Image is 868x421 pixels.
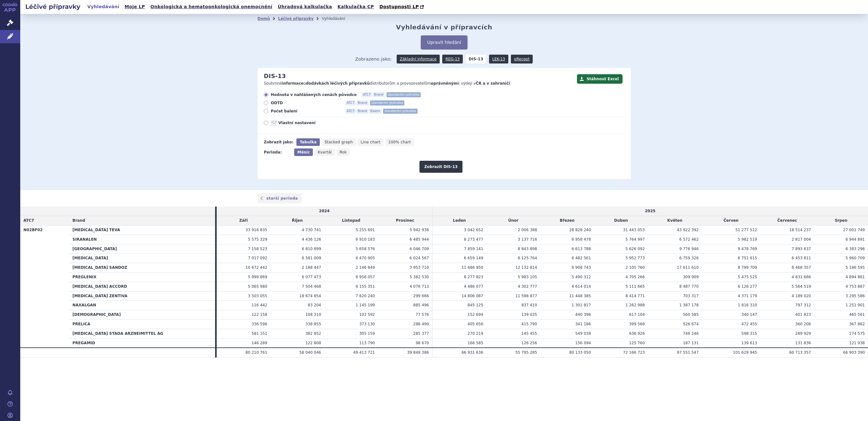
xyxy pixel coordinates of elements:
span: 6 759 326 [679,256,698,260]
a: LEK-13 [489,55,508,63]
span: 6 470 905 [356,256,375,260]
span: 440 396 [575,312,591,317]
span: 108 310 [305,312,321,317]
span: 156 094 [575,341,591,345]
span: 617 104 [629,312,645,317]
span: 83 204 [308,303,321,307]
span: ATC7 [345,100,356,105]
th: [MEDICAL_DATA] ZENTIVA [69,291,215,301]
span: 288 490 [413,322,429,326]
span: 55 795 285 [515,350,537,355]
span: 8 277 823 [464,275,483,279]
span: 14 806 087 [462,294,483,298]
td: Únor [487,216,540,226]
span: 66 931 636 [462,350,483,355]
span: 2 146 849 [356,265,375,270]
span: 341 186 [575,322,591,326]
strong: DIS-13 [466,55,487,63]
span: 5 111 665 [625,284,645,289]
li: Vyhledávání [322,14,353,23]
span: 5 065 980 [248,284,267,289]
span: 5 942 938 [410,228,429,232]
span: 8 468 357 [792,265,811,270]
span: 60 713 357 [789,350,811,355]
span: 187 131 [683,341,699,345]
span: Kvartál [318,150,332,154]
p: Souhrnné o distributorům a provozovatelům k výdeji v . [264,81,574,86]
span: 166 585 [468,341,483,345]
span: 2 188 447 [302,265,321,270]
span: ATC7 [362,92,372,97]
span: ODTD [271,100,340,105]
span: 401 823 [795,312,811,317]
span: 6 482 561 [572,256,591,260]
span: 5 982 519 [738,237,757,242]
td: Březen [540,216,594,226]
span: 305 159 [359,331,375,336]
span: 4 302 777 [518,284,537,289]
a: Moje LP [123,3,147,11]
span: 6 910 183 [356,237,375,242]
span: 51 277 512 [735,228,757,232]
span: 6 958 478 [572,237,591,242]
td: Leden [432,216,486,226]
a: eRecept [511,55,533,63]
span: 18 514 237 [789,228,811,232]
h2: DIS-13 [264,73,286,80]
span: Brand [356,100,369,105]
span: 121 938 [849,341,865,345]
strong: ČR a v zahraničí [476,81,510,86]
span: 8 273 477 [464,237,483,242]
span: 5 626 092 [625,247,645,251]
span: 6 659 149 [464,256,483,260]
span: 399 568 [629,322,645,326]
span: 885 496 [413,303,429,307]
span: 4 076 713 [410,284,429,289]
span: 6 383 296 [846,247,865,251]
span: 131 836 [795,341,811,345]
span: 7 158 523 [248,247,267,251]
h2: Vyhledávání v přípravcích [396,23,493,31]
span: 1 301 817 [572,303,591,307]
span: 5 564 519 [792,284,811,289]
a: Domů [257,16,270,21]
span: 526 674 [683,322,699,326]
span: 285 377 [413,331,429,336]
strong: oprávněným [431,81,457,86]
span: 8 843 898 [518,247,537,251]
span: 4 436 126 [302,237,321,242]
span: 845 125 [468,303,483,307]
span: 6 126 277 [738,284,757,289]
td: Červenec [760,216,814,226]
span: 101 629 945 [733,350,757,355]
span: 5 983 105 [518,275,537,279]
span: 549 038 [575,331,591,336]
span: 636 926 [629,331,645,336]
span: Line chart [361,140,380,144]
span: 4 730 741 [302,228,321,232]
span: 9 478 769 [738,247,757,251]
th: PRELICA [69,319,215,329]
td: Listopad [324,216,378,226]
span: 122 158 [251,312,267,317]
span: Balení [369,109,381,114]
span: 5 186 595 [846,265,865,270]
span: 5 764 997 [625,237,645,242]
span: 18 674 854 [299,294,321,298]
td: 2024 [217,207,432,216]
span: 1 251 901 [846,303,865,307]
span: ATC7 [23,218,34,223]
span: 1 145 199 [356,303,375,307]
span: 367 862 [849,322,865,326]
span: 1 816 310 [738,303,757,307]
div: Zobrazit jako: [264,138,293,146]
span: 703 317 [683,294,699,298]
span: 5 382 530 [410,275,429,279]
span: 581 151 [251,331,267,336]
span: 122 808 [305,341,321,345]
button: Stáhnout Excel [577,74,623,84]
a: Vyhledávání [85,3,121,11]
span: 4 753 867 [846,284,865,289]
span: 299 666 [413,294,429,298]
span: 113 790 [359,341,375,345]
